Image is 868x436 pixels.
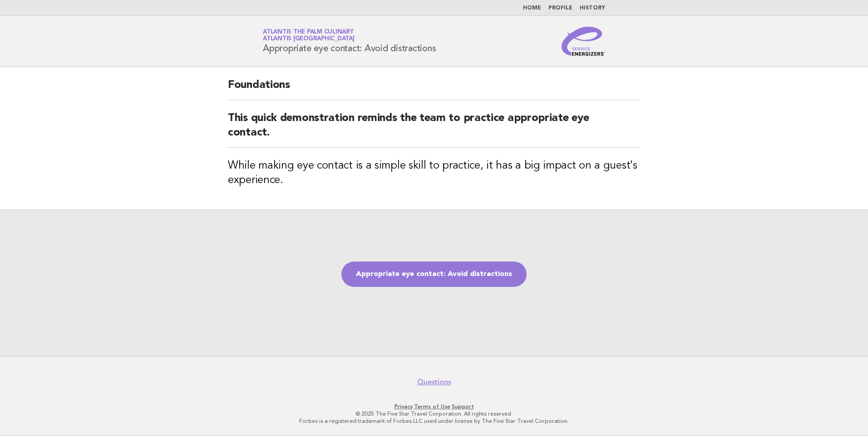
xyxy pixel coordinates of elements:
span: Atlantis [GEOGRAPHIC_DATA] [263,36,355,42]
h3: While making eye contact is a simple skill to practice, it has a big impact on a guest's experience. [228,159,640,188]
a: Questions [417,378,451,387]
h2: Foundations [228,78,640,100]
p: · · [156,403,712,410]
a: Profile [548,5,572,11]
p: © 2025 The Five Star Travel Corporation. All rights reserved. [156,410,712,417]
a: Atlantis The Palm CulinaryAtlantis [GEOGRAPHIC_DATA] [263,29,355,42]
a: Privacy [395,403,413,410]
h1: Appropriate eye contact: Avoid distractions [263,29,436,53]
a: Support [452,403,474,410]
a: Appropriate eye contact: Avoid distractions [341,262,527,287]
a: Home [523,5,541,11]
h2: This quick demonstration reminds the team to practice appropriate eye contact. [228,111,640,148]
img: Service Energizers [562,27,605,56]
p: Forbes is a registered trademark of Forbes LLC used under license by The Five Star Travel Corpora... [156,417,712,425]
a: Terms of Use [414,403,450,410]
a: History [580,5,605,11]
